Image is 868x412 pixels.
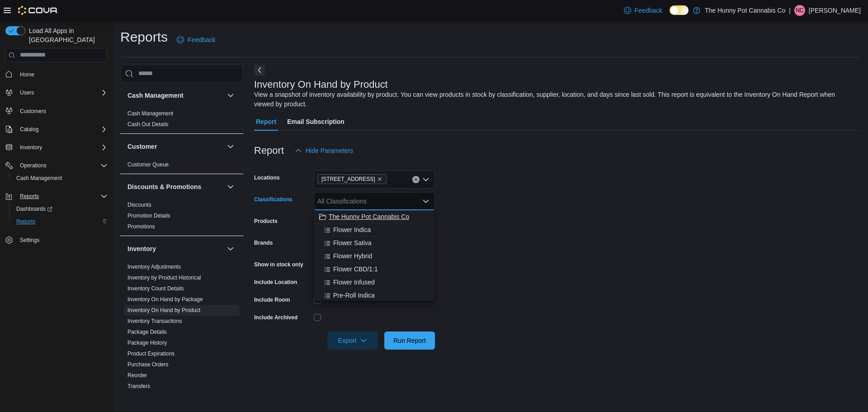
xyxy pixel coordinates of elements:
[127,91,184,100] h3: Cash Management
[16,191,108,202] span: Reports
[291,142,357,160] button: Hide Parameters
[2,104,111,118] button: Customers
[13,204,108,214] span: Dashboards
[127,91,223,100] button: Cash Management
[2,233,111,246] button: Settings
[254,239,273,246] label: Brands
[254,174,280,181] label: Locations
[13,173,66,184] a: Cash Management
[16,191,42,202] button: Reports
[127,264,181,270] a: Inventory Adjustments
[2,159,111,172] button: Operations
[127,212,170,219] span: Promotion Details
[18,6,58,15] img: Cova
[254,145,284,156] h3: Report
[16,87,38,98] button: Users
[127,372,147,379] a: Reorder
[314,210,435,223] button: The Hunny Pot Cannabis Co
[20,126,38,133] span: Catalog
[422,176,429,183] button: Open list of options
[13,216,108,227] span: Reports
[16,160,108,171] span: Operations
[20,89,34,96] span: Users
[16,69,108,80] span: Home
[16,142,108,153] span: Inventory
[20,237,39,244] span: Settings
[127,142,223,151] button: Customer
[127,383,150,389] a: Transfers
[127,182,201,191] h3: Discounts & Promotions
[225,243,236,254] button: Inventory
[16,235,43,246] a: Settings
[670,15,670,15] span: Dark Mode
[9,215,111,228] button: Reports
[127,361,169,368] a: Purchase Orders
[314,263,435,276] button: Flower CBD/1:1
[670,5,689,15] input: Dark Mode
[188,35,215,44] span: Feedback
[13,204,56,214] a: Dashboards
[16,106,50,117] a: Customers
[9,203,111,215] a: Dashboards
[16,142,46,153] button: Inventory
[127,121,169,128] span: Cash Out Details
[314,223,435,237] button: Flower Indica
[120,199,243,236] div: Discounts & Promotions
[9,172,111,185] button: Cash Management
[225,90,236,101] button: Cash Management
[127,340,167,346] a: Package History
[127,350,175,357] span: Product Expirations
[127,244,223,253] button: Inventory
[333,291,375,300] span: Pre-Roll Indica
[2,68,111,81] button: Home
[127,285,184,292] a: Inventory Count Details
[333,265,378,274] span: Flower CBD/1:1
[314,237,435,250] button: Flower Sativa
[173,31,219,49] a: Feedback
[20,193,39,200] span: Reports
[16,69,38,80] a: Home
[127,142,157,151] h3: Customer
[705,5,785,16] p: The Hunny Pot Cannabis Co
[127,274,201,281] span: Inventory by Product Historical
[127,275,201,281] a: Inventory by Product Historical
[127,307,200,313] a: Inventory On Hand by Product
[254,90,856,109] div: View a snapshot of inventory availability by product. You can view products in stock by classific...
[794,5,805,16] div: Nick Cirinna
[254,279,297,286] label: Include Location
[120,261,243,395] div: Inventory
[127,350,175,357] a: Product Expirations
[254,218,278,225] label: Products
[393,336,426,345] span: Run Report
[13,173,108,184] span: Cash Management
[127,213,170,219] a: Promotion Details
[225,141,236,152] button: Customer
[254,314,297,321] label: Include Archived
[5,64,108,270] nav: Complex example
[377,176,382,182] button: Remove 5754 Hazeldean Rd from selection in this group
[127,244,156,253] h3: Inventory
[254,196,292,203] label: Classifications
[333,225,371,234] span: Flower Indica
[314,250,435,263] button: Flower Hybrid
[127,263,181,270] span: Inventory Adjustments
[796,5,803,16] span: NC
[127,182,223,191] button: Discounts & Promotions
[20,71,34,78] span: Home
[2,141,111,154] button: Inventory
[412,176,420,183] button: Clear input
[127,161,169,168] span: Customer Queue
[120,108,243,133] div: Cash Management
[254,65,265,76] button: Next
[635,6,662,15] span: Feedback
[314,276,435,289] button: Flower Infused
[333,251,372,260] span: Flower Hybrid
[225,181,236,192] button: Discounts & Promotions
[620,1,666,19] a: Feedback
[13,216,39,227] a: Reports
[2,190,111,203] button: Reports
[20,108,46,115] span: Customers
[127,110,173,117] a: Cash Management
